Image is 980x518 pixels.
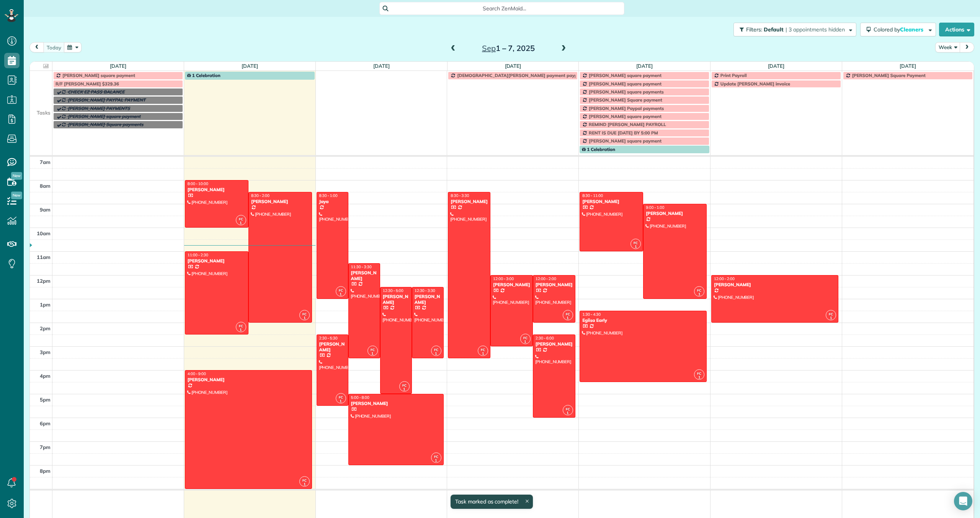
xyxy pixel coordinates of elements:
[11,192,22,199] span: New
[935,42,960,52] button: Week
[187,377,310,382] div: [PERSON_NAME]
[40,373,51,379] span: 4pm
[493,282,531,287] div: [PERSON_NAME]
[860,23,936,36] button: Colored byCleaners
[461,44,556,52] h2: 1 – 7, 2025
[37,278,51,284] span: 12pm
[187,72,220,78] span: 1 Celebration
[319,193,338,198] span: 8:30 - 1:00
[434,348,438,352] span: FC
[563,315,573,322] small: 1
[351,401,441,406] div: [PERSON_NAME]
[188,371,206,376] span: 4:00 - 9:00
[589,113,661,119] span: [PERSON_NAME] square payment
[414,294,441,305] div: [PERSON_NAME]
[645,211,704,216] div: [PERSON_NAME]
[40,302,51,308] span: 1pm
[720,72,747,78] span: Print Payroll
[40,420,51,426] span: 6pm
[431,350,441,357] small: 1
[40,349,51,355] span: 3pm
[40,183,51,189] span: 8am
[239,217,243,221] span: FC
[37,254,51,260] span: 11am
[56,81,119,87] span: R/F [PERSON_NAME] $329.36
[336,291,346,298] small: 1
[402,383,407,387] span: FC
[43,42,65,52] button: today
[523,336,528,340] span: FC
[457,72,581,78] span: [DEMOGRAPHIC_DATA][PERSON_NAME] payment paypal
[68,121,144,127] span: [PERSON_NAME] Square payments
[634,241,638,245] span: FC
[954,492,972,510] div: Open Intercom Messenger
[589,81,661,87] span: [PERSON_NAME] square payment
[336,398,346,405] small: 1
[373,63,390,69] a: [DATE]
[589,121,666,127] span: REMIND [PERSON_NAME] PAYROLL
[351,264,372,269] span: 11:30 - 3:30
[582,193,603,198] span: 8:30 - 11:00
[874,26,926,33] span: Colored by
[251,199,310,204] div: [PERSON_NAME]
[829,312,833,316] span: FC
[236,326,246,334] small: 1
[535,341,573,347] div: [PERSON_NAME]
[68,105,130,111] span: [PERSON_NAME] PAYMENTS
[319,341,346,352] div: [PERSON_NAME]
[582,312,601,317] span: 1:30 - 4:30
[300,481,309,488] small: 1
[251,193,269,198] span: 8:30 - 2:00
[478,350,488,357] small: 1
[242,63,258,69] a: [DATE]
[319,336,338,341] span: 2:30 - 5:30
[351,270,378,281] div: [PERSON_NAME]
[826,315,836,322] small: 1
[339,395,343,399] span: FC
[697,371,701,375] span: FC
[68,113,140,119] span: [PERSON_NAME] square payment
[582,318,704,323] div: Egiisa Early
[764,26,784,33] span: Default
[589,97,662,103] span: [PERSON_NAME] Square payment
[68,97,145,103] span: [PERSON_NAME] PAYPAL PAYMENT
[589,138,661,144] span: [PERSON_NAME] square payment
[29,42,44,52] button: prev
[40,325,51,331] span: 2pm
[493,276,514,281] span: 12:00 - 3:00
[434,454,438,459] span: FC
[694,291,704,298] small: 1
[786,26,845,33] span: | 3 appointments hidden
[589,72,661,78] span: [PERSON_NAME] square payment
[11,172,22,180] span: New
[582,199,641,204] div: [PERSON_NAME]
[589,105,664,111] span: [PERSON_NAME] Paypal payments
[371,348,375,352] span: FC
[68,89,124,95] span: CHECK EZ PASS BALANCE
[300,315,309,322] small: 1
[733,23,856,36] button: Filters: Default | 3 appointments hidden
[451,193,469,198] span: 8:30 - 3:30
[239,324,243,328] span: FC
[646,205,664,210] span: 9:00 - 1:00
[37,230,51,236] span: 10am
[187,258,246,264] div: [PERSON_NAME]
[536,336,554,341] span: 2:30 - 6:00
[451,495,533,509] div: Task marked as complete!
[960,42,974,52] button: next
[450,199,488,204] div: [PERSON_NAME]
[563,410,573,417] small: 1
[319,199,346,204] div: Jaya
[351,395,369,400] span: 5:00 - 8:00
[415,288,435,293] span: 12:30 - 3:30
[730,23,856,36] a: Filters: Default | 3 appointments hidden
[40,159,51,165] span: 7am
[62,72,135,78] span: [PERSON_NAME] square payment
[383,288,403,293] span: 12:30 - 5:00
[188,181,208,186] span: 8:00 - 10:00
[535,282,573,287] div: [PERSON_NAME]
[636,63,653,69] a: [DATE]
[40,397,51,403] span: 5pm
[768,63,784,69] a: [DATE]
[339,288,343,292] span: FC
